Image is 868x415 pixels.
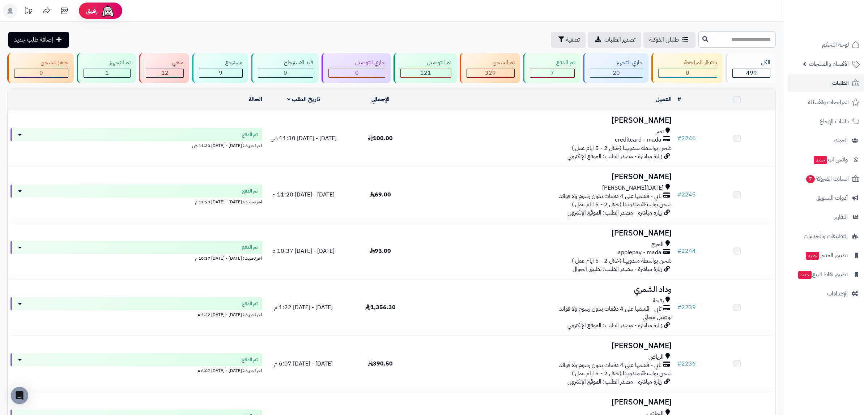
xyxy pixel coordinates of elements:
[551,32,586,48] button: تصفية
[651,240,664,248] span: الخرج
[161,69,169,77] span: 12
[199,69,242,77] div: 9
[804,231,848,241] span: التطبيقات والخدمات
[567,377,662,386] span: زيارة مباشرة - مصدر الطلب: الموقع الإلكتروني
[14,35,53,44] span: إضافة طلب جديد
[572,200,672,209] span: شحن بواسطة مندوبينا (خلال 2 - 5 ايام عمل )
[618,248,661,257] span: applepay - mada
[10,366,262,374] div: اخر تحديث: [DATE] - [DATE] 6:07 م
[39,69,43,77] span: 0
[219,69,222,77] span: 9
[422,229,672,237] h3: [PERSON_NAME]
[422,285,672,294] h3: وداد الشمري
[11,387,28,404] div: Open Intercom Messenger
[242,244,258,251] span: تم الدفع
[573,265,662,273] span: زيارة مباشرة - مصدر الطلب: تطبيق الجوال
[272,247,335,255] span: [DATE] - [DATE] 10:37 م
[788,266,864,283] a: تطبيق نقاط البيعجديد
[788,151,864,168] a: وآتس آبجديد
[834,135,848,146] span: العملاء
[819,20,861,35] img: logo-2.png
[287,95,320,104] a: تاريخ الطلب
[788,247,864,264] a: تطبيق المتجرجديد
[105,69,109,77] span: 1
[559,361,661,369] span: تابي - قسّمها على 4 دفعات بدون رسوم ولا فوائد
[590,69,643,77] div: 20
[368,134,393,143] span: 100.00
[656,127,664,136] span: تمير
[146,69,183,77] div: 12
[370,247,391,255] span: 95.00
[522,53,582,83] a: تم الدفع 7
[572,256,672,265] span: شحن بواسطة مندوبينا (خلال 2 - 5 ايام عمل )
[806,252,819,260] span: جديد
[788,170,864,187] a: السلات المتروكة7
[566,35,580,44] span: تصفية
[724,53,777,83] a: الكل499
[567,152,662,161] span: زيارة مباشرة - مصدر الطلب: الموقع الإلكتروني
[816,193,848,203] span: أدوات التسويق
[258,69,313,77] div: 0
[559,192,661,200] span: تابي - قسّمها على 4 دفعات بدون رسوم ولا فوائد
[582,53,650,83] a: جاري التجهيز 20
[8,32,69,48] a: إضافة طلب جديد
[788,189,864,207] a: أدوات التسويق
[788,285,864,302] a: الإعدادات
[613,69,620,77] span: 20
[806,175,815,183] span: 7
[567,208,662,217] span: زيارة مباشرة - مصدر الطلب: الموقع الإلكتروني
[658,59,718,67] div: بانتظار المراجعة
[788,94,864,111] a: المراجعات والأسئلة
[242,300,258,307] span: تم الدفع
[274,359,333,368] span: [DATE] - [DATE] 6:07 م
[355,69,359,77] span: 0
[392,53,458,83] a: تم التوصيل 121
[677,134,681,143] span: #
[75,53,138,83] a: تم التجهيز 1
[834,212,848,222] span: التقارير
[649,35,679,44] span: طلباتي المُوكلة
[813,155,848,165] span: وآتس آب
[677,303,681,312] span: #
[137,53,191,83] a: ملغي 12
[365,303,396,312] span: 1,356.30
[788,113,864,130] a: طلبات الإرجاع
[550,69,554,77] span: 7
[805,174,849,184] span: السلات المتروكة
[572,369,672,378] span: شحن بواسطة مندوبينا (خلال 2 - 5 ايام عمل )
[467,69,515,77] div: 329
[329,69,385,77] div: 0
[467,59,515,67] div: تم الشحن
[530,59,575,67] div: تم الدفع
[588,32,641,48] a: تصدير الطلبات
[458,53,522,83] a: تم الشحن 329
[805,250,848,260] span: تطبيق المتجر
[590,59,643,67] div: جاري التجهيز
[643,313,672,321] span: توصيل مجاني
[677,95,681,104] a: #
[400,59,451,67] div: تم التوصيل
[422,398,672,406] h3: [PERSON_NAME]
[10,254,262,261] div: اخر تحديث: [DATE] - [DATE] 10:37 م
[485,69,496,77] span: 329
[146,59,184,67] div: ملغي
[10,141,262,149] div: اخر تحديث: [DATE] - [DATE] 11:30 ص
[84,59,131,67] div: تم التجهيز
[809,59,849,69] span: الأقسام والمنتجات
[615,136,661,144] span: creditcard - mada
[732,59,770,67] div: الكل
[6,53,75,83] a: جاهز للشحن 0
[422,173,672,181] h3: [PERSON_NAME]
[199,59,243,67] div: مسترجع
[788,74,864,92] a: الطلبات
[422,116,672,125] h3: [PERSON_NAME]
[822,40,849,50] span: لوحة التحكم
[677,359,681,368] span: #
[328,59,385,67] div: جاري التوصيل
[86,7,98,15] span: رفيق
[820,116,849,126] span: طلبات الإرجاع
[653,297,664,305] span: رفحة
[788,132,864,149] a: العملاء
[242,131,258,138] span: تم الدفع
[798,271,812,279] span: جديد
